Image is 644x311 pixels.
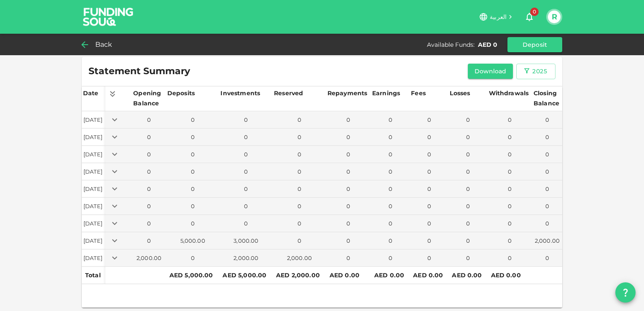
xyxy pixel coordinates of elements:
[534,150,561,158] div: 0
[168,185,218,193] div: 0
[411,237,447,245] div: 0
[534,254,561,262] div: 0
[615,282,636,303] button: question
[532,66,547,77] div: 2025
[221,168,271,176] div: 0
[530,8,539,16] span: 0
[82,249,105,267] td: [DATE]
[221,254,271,262] div: 2,000.00
[327,88,368,98] div: Repayments
[373,254,408,262] div: 0
[548,11,561,23] button: R
[109,183,121,195] button: Expand
[82,180,105,198] td: [DATE]
[274,150,325,158] div: 0
[168,133,218,141] div: 0
[534,116,561,124] div: 0
[491,270,529,280] div: AED 0.00
[489,237,531,245] div: 0
[328,237,369,245] div: 0
[489,150,531,158] div: 0
[328,150,369,158] div: 0
[450,150,486,158] div: 0
[220,88,260,98] div: Investments
[489,220,531,228] div: 0
[168,220,218,228] div: 0
[221,185,271,193] div: 0
[328,202,369,210] div: 0
[534,237,561,245] div: 2,000.00
[450,185,486,193] div: 0
[450,237,486,245] div: 0
[109,167,121,174] span: Expand
[221,133,271,141] div: 0
[109,202,121,209] span: Expand
[516,64,555,79] button: 2025
[274,116,325,124] div: 0
[411,88,428,98] div: Fees
[95,39,113,51] span: Back
[274,185,325,193] div: 0
[109,114,121,126] button: Expand
[521,8,538,25] button: 0
[134,168,164,176] div: 0
[109,252,121,264] button: Expand
[82,163,105,180] td: [DATE]
[450,133,486,141] div: 0
[373,168,408,176] div: 0
[328,220,369,228] div: 0
[411,168,447,176] div: 0
[82,215,105,232] td: [DATE]
[82,129,105,146] td: [DATE]
[223,270,269,280] div: AED 5,000.00
[109,185,121,191] span: Expand
[328,133,369,141] div: 0
[372,88,400,98] div: Earnings
[411,220,447,228] div: 0
[411,150,447,158] div: 0
[109,150,121,157] span: Expand
[427,40,475,49] div: Available Funds :
[133,88,165,108] div: Opening Balance
[274,202,325,210] div: 0
[276,270,323,280] div: AED 2,000.00
[274,168,325,176] div: 0
[411,202,447,210] div: 0
[83,88,100,98] div: Date
[134,220,164,228] div: 0
[450,220,486,228] div: 0
[109,254,121,260] span: Expand
[328,168,369,176] div: 0
[489,88,529,98] div: Withdrawals
[328,116,369,124] div: 0
[221,116,271,124] div: 0
[85,270,102,280] div: Total
[489,168,531,176] div: 0
[109,217,121,229] button: Expand
[468,64,513,79] button: Download
[452,270,484,280] div: AED 0.00
[489,133,531,141] div: 0
[411,185,447,193] div: 0
[134,254,164,262] div: 2,000.00
[413,270,445,280] div: AED 0.00
[82,146,105,163] td: [DATE]
[489,116,531,124] div: 0
[169,270,216,280] div: AED 5,000.00
[534,133,561,141] div: 0
[109,236,121,243] span: Expand
[450,254,486,262] div: 0
[489,254,531,262] div: 0
[168,150,218,158] div: 0
[168,116,218,124] div: 0
[374,270,406,280] div: AED 0.00
[109,148,121,160] button: Expand
[328,185,369,193] div: 0
[89,65,190,77] span: Statement Summary
[373,150,408,158] div: 0
[478,40,497,49] div: AED 0
[134,202,164,210] div: 0
[109,131,121,143] button: Expand
[274,88,303,98] div: Reserved
[109,166,121,177] button: Expand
